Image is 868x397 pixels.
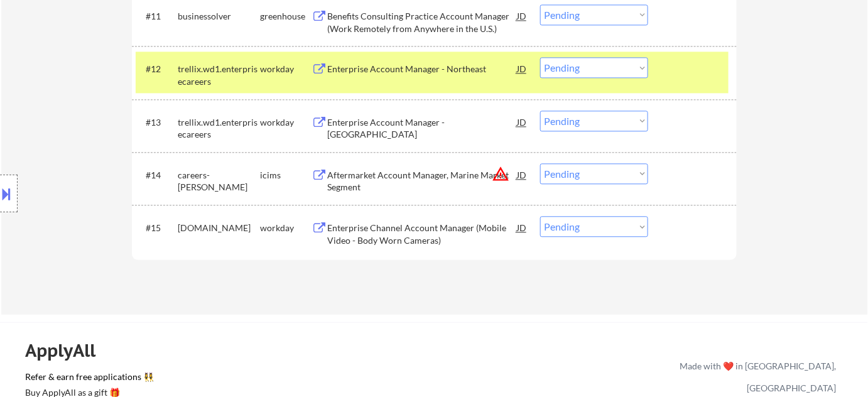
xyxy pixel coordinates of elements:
[25,388,151,397] div: Buy ApplyAll as a gift 🎁
[327,10,517,35] div: Benefits Consulting Practice Account Manager (Work Remotely from Anywhere in the U.S.)
[327,222,517,246] div: Enterprise Channel Account Manager (Mobile Video - Body Worn Cameras)
[178,63,260,87] div: trellix.wd1.enterprisecareers
[516,163,528,186] div: JD
[260,169,312,182] div: icims
[516,57,528,80] div: JD
[327,63,517,75] div: Enterprise Account Manager - Northeast
[178,10,260,23] div: businessolver
[146,10,168,23] div: #11
[327,169,517,193] div: Aftermarket Account Manager, Marine Market Segment
[25,340,110,361] div: ApplyAll
[327,116,517,141] div: Enterprise Account Manager - [GEOGRAPHIC_DATA]
[516,216,528,239] div: JD
[260,10,312,23] div: greenhouse
[25,373,417,386] a: Refer & earn free applications 👯‍♀️
[516,111,528,133] div: JD
[146,63,168,75] div: #12
[492,165,509,183] button: warning_amber
[260,116,312,129] div: workday
[516,4,528,27] div: JD
[260,63,312,75] div: workday
[260,222,312,234] div: workday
